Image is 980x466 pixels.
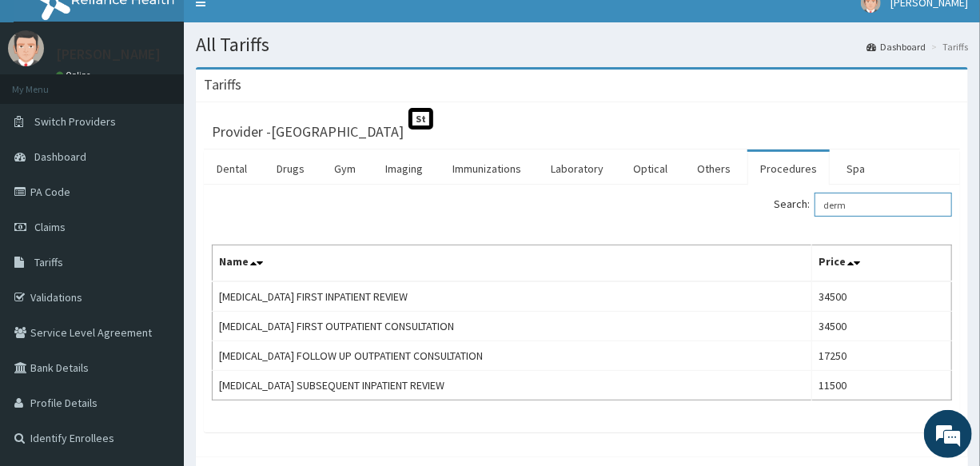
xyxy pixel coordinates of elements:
span: Tariffs [34,255,63,269]
a: Imaging [372,152,436,185]
div: Chat with us now [83,90,269,110]
span: Claims [34,220,66,234]
a: Optical [620,152,680,185]
h3: Tariffs [204,78,241,92]
a: Laboratory [538,152,616,185]
td: 34500 [811,312,951,341]
h1: All Tariffs [196,34,968,55]
th: Name [213,245,812,282]
a: Spa [834,152,878,185]
span: We're online! [93,134,221,296]
td: [MEDICAL_DATA] FOLLOW UP OUTPATIENT CONSULTATION [213,341,812,371]
a: Others [684,152,743,185]
td: [MEDICAL_DATA] SUBSEQUENT INPATIENT REVIEW [213,371,812,400]
a: Drugs [264,152,317,185]
a: Dashboard [866,40,926,54]
img: User Image [8,30,44,66]
img: d_794563401_company_1708531726252_794563401 [30,80,65,120]
p: [PERSON_NAME] [56,47,161,62]
a: Immunizations [440,152,534,185]
a: Online [56,70,94,81]
label: Search: [774,193,952,217]
td: 17250 [811,341,951,371]
li: Tariffs [927,40,968,54]
span: Switch Providers [34,114,116,129]
div: Minimize live chat window [262,8,301,46]
span: Dashboard [34,149,86,164]
td: 11500 [811,371,951,400]
input: Search: [815,193,952,217]
td: 34500 [811,281,951,312]
th: Price [811,245,951,282]
a: Procedures [747,152,830,185]
h3: Provider - [GEOGRAPHIC_DATA] [212,125,404,139]
a: Gym [321,152,368,185]
td: [MEDICAL_DATA] FIRST INPATIENT REVIEW [213,281,812,312]
textarea: Type your message and hit 'Enter' [8,303,305,359]
td: [MEDICAL_DATA] FIRST OUTPATIENT CONSULTATION [213,312,812,341]
a: Dental [204,152,260,185]
span: St [408,108,433,129]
